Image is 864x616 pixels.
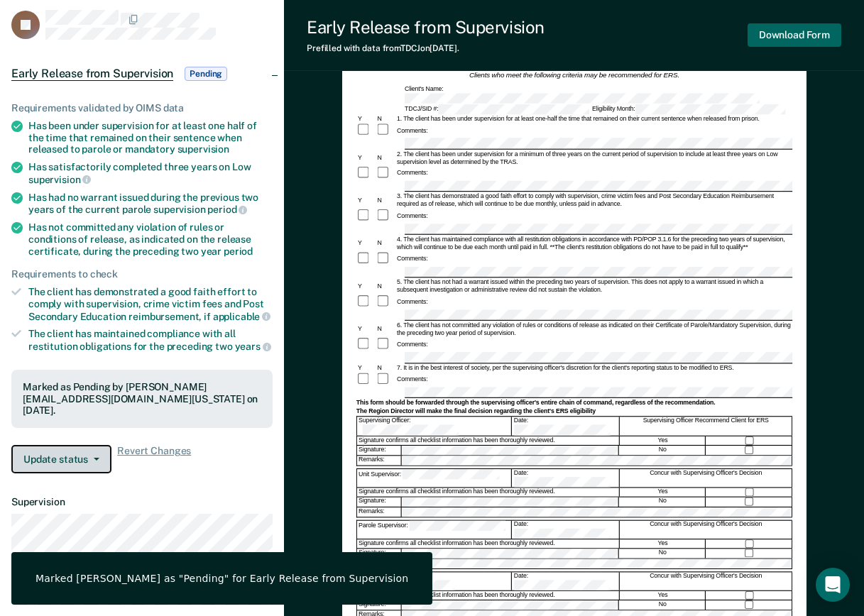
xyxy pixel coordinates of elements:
[224,246,253,257] span: period
[357,417,512,436] div: Supervising Officer:
[395,341,430,348] div: Comments:
[356,197,376,205] div: Y
[395,364,792,372] div: 7. It is in the best interest of society, per the supervising officer's discretion for the client...
[28,328,273,352] div: The client has maintained compliance with all restitution obligations for the preceding two
[23,381,261,417] div: Marked as Pending by [PERSON_NAME][EMAIL_ADDRESS][DOMAIN_NAME][US_STATE] on [DATE].
[356,240,376,248] div: Y
[357,507,402,517] div: Remarks:
[620,521,792,539] div: Concur with Supervising Officer's Decision
[395,236,792,251] div: 4. The client has maintained compliance with all restitution obligations in accordance with PD/PO...
[35,572,408,585] div: Marked [PERSON_NAME] as "Pending" for Early Release from Supervision
[591,104,787,115] div: Eligibility Month:
[395,115,792,123] div: 1. The client has been under supervision for at least one-half the time that remained on their cu...
[395,150,792,166] div: 2. The client has been under supervision for a minimum of three years on the current period of su...
[11,268,273,280] div: Requirements to check
[376,282,395,290] div: N
[395,170,430,177] div: Comments:
[620,600,706,610] div: No
[307,17,545,38] div: Early Release from Supervision
[356,408,792,416] div: The Region Director will make the final decision regarding the client's ERS eligibility
[11,496,273,508] dt: Supervision
[395,212,430,220] div: Comments:
[620,417,792,436] div: Supervising Officer Recommend Client for ERS
[213,311,270,322] span: applicable
[469,72,679,79] em: Clients who meet the following criteria may be recommended for ERS.
[28,286,273,322] div: The client has demonstrated a good faith effort to comply with supervision, crime victim fees and...
[395,193,792,209] div: 3. The client has demonstrated a good faith effort to comply with supervision, crime victim fees ...
[177,143,229,155] span: supervision
[620,549,706,559] div: No
[395,255,430,263] div: Comments:
[28,174,91,185] span: supervision
[357,456,402,465] div: Remarks:
[207,204,247,215] span: period
[357,591,620,600] div: Signature confirms all checklist information has been thoroughly reviewed.
[395,321,792,337] div: 6. The client has not committed any violation of rules or conditions of release as indicated on t...
[357,436,620,445] div: Signature confirms all checklist information has been thoroughly reviewed.
[748,23,841,47] button: Download Form
[512,469,619,488] div: Date:
[816,568,850,602] div: Open Intercom Messenger
[512,521,619,539] div: Date:
[512,573,619,591] div: Date:
[11,445,111,473] button: Update status
[28,161,273,185] div: Has satisfactorily completed three years on Low
[11,102,273,114] div: Requirements validated by OIMS data
[376,364,395,372] div: N
[28,120,273,155] div: Has been under supervision for at least one half of the time that remained on their sentence when...
[356,400,792,407] div: This form should be forwarded through the supervising officer's entire chain of command, regardle...
[235,341,271,352] span: years
[11,67,173,81] span: Early Release from Supervision
[376,326,395,334] div: N
[357,521,512,539] div: Parole Supervisor:
[356,282,376,290] div: Y
[376,197,395,205] div: N
[395,127,430,135] div: Comments:
[28,221,273,257] div: Has not committed any violation of rules or conditions of release, as indicated on the release ce...
[28,192,273,216] div: Has had no warrant issued during the previous two years of the current parole supervision
[620,539,706,548] div: Yes
[356,154,376,162] div: Y
[395,376,430,384] div: Comments:
[307,43,545,53] div: Prefilled with data from TDCJ on [DATE] .
[395,279,792,295] div: 5. The client has not had a warrant issued within the preceding two years of supervision. This do...
[376,240,395,248] div: N
[376,115,395,123] div: N
[356,364,376,372] div: Y
[620,436,706,445] div: Yes
[356,326,376,334] div: Y
[620,497,706,507] div: No
[395,298,430,306] div: Comments:
[356,115,376,123] div: Y
[512,417,619,436] div: Date:
[620,469,792,488] div: Concur with Supervising Officer's Decision
[357,539,620,548] div: Signature confirms all checklist information has been thoroughly reviewed.
[117,445,191,473] span: Revert Changes
[376,154,395,162] div: N
[357,573,512,591] div: Assistant Region Director:
[357,469,512,488] div: Unit Supervisor:
[357,446,401,455] div: Signature:
[620,573,792,591] div: Concur with Supervising Officer's Decision
[403,85,792,104] div: Client's Name:
[357,600,401,610] div: Signature:
[620,446,706,455] div: No
[620,591,706,600] div: Yes
[403,104,591,115] div: TDCJ/SID #:
[357,488,620,496] div: Signature confirms all checklist information has been thoroughly reviewed.
[357,497,401,507] div: Signature:
[185,67,227,81] span: Pending
[620,488,706,496] div: Yes
[357,549,401,559] div: Signature:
